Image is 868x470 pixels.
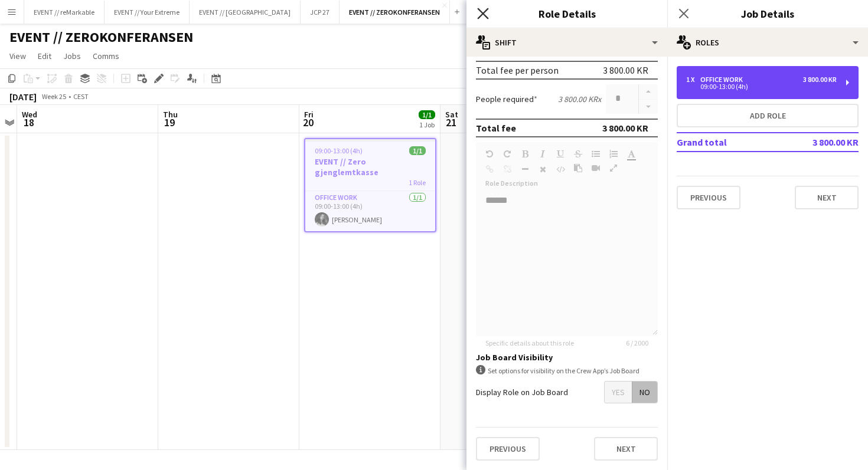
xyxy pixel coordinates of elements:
button: EVENT // reMarkable [24,1,105,24]
td: Grand total [677,133,784,152]
div: [DATE] [9,91,37,103]
div: Total fee [476,122,516,134]
span: 1 Role [409,178,426,187]
span: Comms [93,51,119,61]
a: Edit [33,48,56,64]
div: 3 800.00 KR [602,122,648,134]
span: 1/1 [409,146,426,155]
span: Fri [304,109,314,120]
span: View [9,51,26,61]
div: 3 800.00 KR x [558,94,601,104]
app-job-card: 09:00-13:00 (4h)1/1EVENT // Zero gjenglemtkasse1 RoleOffice work1/109:00-13:00 (4h)[PERSON_NAME] [304,138,436,232]
span: 20 [302,116,314,129]
div: Office work [700,75,748,84]
span: Jobs [63,51,81,61]
button: Next [795,186,859,209]
button: EVENT // Your Extreme [105,1,190,24]
div: CEST [73,92,89,101]
span: 21 [443,116,458,129]
span: 19 [161,116,178,129]
span: 1/1 [419,110,435,119]
h1: EVENT // ZEROKONFERANSEN [9,28,193,46]
div: 09:00-13:00 (4h) [686,84,837,90]
span: 18 [20,116,37,129]
a: Comms [88,48,124,64]
app-card-role: Office work1/109:00-13:00 (4h)[PERSON_NAME] [305,191,435,231]
div: Total fee per person [476,64,559,76]
span: Week 25 [39,92,68,101]
button: Next [594,437,658,461]
div: 1 Job [419,120,435,129]
div: Roles [667,28,868,57]
div: 3 800.00 KR [803,75,837,84]
button: JCP 27 [301,1,340,24]
button: EVENT // ZEROKONFERANSEN [340,1,450,24]
a: View [5,48,31,64]
h3: Job Details [667,6,868,21]
span: Edit [38,51,51,61]
button: Previous [677,186,740,209]
button: EVENT // [GEOGRAPHIC_DATA] [190,1,301,24]
button: Previous [476,437,540,461]
span: Wed [22,109,37,120]
td: 3 800.00 KR [784,133,859,152]
span: Sat [445,109,458,120]
div: 3 800.00 KR [603,64,648,76]
h3: EVENT // Zero gjenglemtkasse [305,156,435,178]
div: Set options for visibility on the Crew App’s Job Board [476,365,658,376]
button: Add role [677,104,859,127]
h3: Role Details [466,6,667,21]
span: Thu [163,109,178,120]
h3: Job Board Visibility [476,352,658,363]
label: Display Role on Job Board [476,387,568,397]
label: People required [476,94,537,104]
div: Shift [466,28,667,57]
a: Jobs [58,48,86,64]
span: 09:00-13:00 (4h) [315,146,363,155]
div: 1 x [686,75,700,84]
